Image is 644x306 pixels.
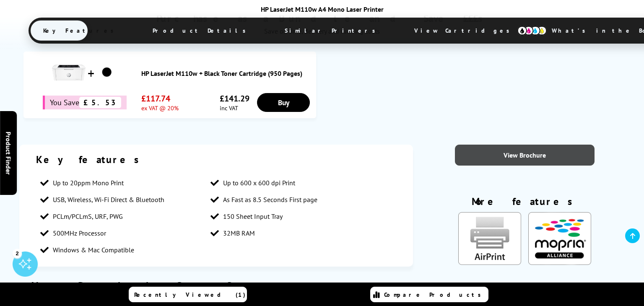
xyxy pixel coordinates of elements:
a: Buy [257,93,309,112]
a: Recently Viewed (1) [129,287,247,302]
span: Product Finder [4,132,13,175]
div: View Detailed Specification [28,279,404,292]
span: £5.53 [79,97,121,108]
span: inc VAT [220,104,249,112]
span: Product Details [140,21,263,41]
span: Key Features [31,21,131,41]
a: KeyFeatureModal324 [528,258,591,267]
img: HP LaserJet M110w + Black Toner Cartridge (950 Pages) [96,62,117,83]
span: PCLm/PCLmS, URF, PWG [53,212,123,220]
a: KeyFeatureModal85 [458,258,521,267]
img: AirPrint [458,212,521,265]
div: Key features [36,153,396,166]
div: More features [455,195,595,212]
div: HP LaserJet M110w A4 Mono Laser Printer [29,5,615,13]
span: ex VAT @ 20% [141,104,179,112]
span: 500MHz Processor [53,229,106,237]
div: 2 [13,249,22,258]
span: As Fast as 8.5 Seconds First page [223,195,317,204]
span: £141.29 [220,93,249,104]
span: Up to 20ppm Mono Print [53,179,124,187]
span: USB, Wireless, Wi-Fi Direct & Bluetooth [53,195,164,204]
span: Up to 600 x 600 dpi Print [223,179,295,187]
span: View Cartridges [402,20,530,41]
span: Windows & Mac Compatible [53,246,134,254]
a: HP LaserJet M110w + Black Toner Cartridge (950 Pages) [141,69,312,78]
span: Recently Viewed (1) [134,291,246,298]
span: 32MB RAM [223,229,255,237]
a: View Brochure [455,145,595,166]
img: HP LaserJet M110w + Black Toner Cartridge (950 Pages) [52,56,86,89]
span: 150 Sheet Input Tray [223,212,283,220]
span: Similar Printers [272,21,392,41]
img: cmyk-icon.svg [517,26,547,35]
div: You Save [43,96,127,109]
a: Compare Products [370,287,488,302]
span: £117.74 [141,93,179,104]
span: Compare Products [384,291,486,298]
img: Mopria Certified [528,212,591,265]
